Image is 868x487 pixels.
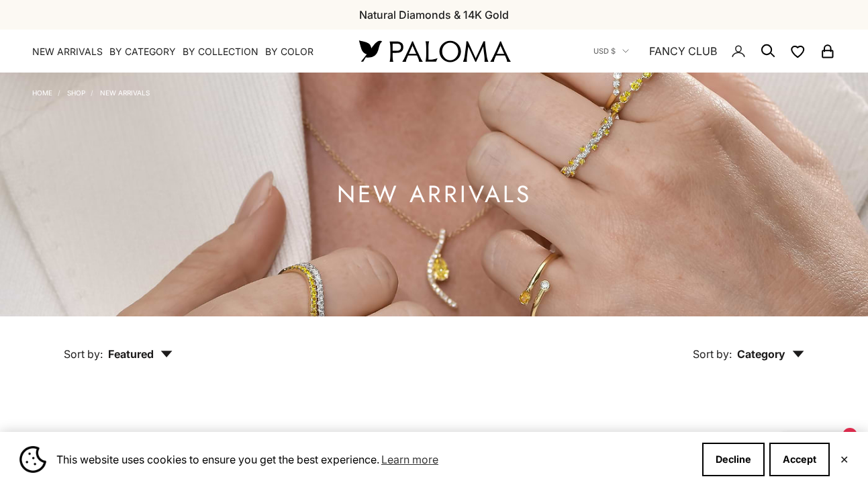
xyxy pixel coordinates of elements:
button: Sort by: Featured [33,316,203,373]
span: Sort by: [693,347,732,361]
button: Accept [769,443,830,476]
a: Home [32,89,52,97]
button: Sort by: Category [662,316,835,373]
span: Featured [108,347,173,361]
summary: By Color [265,45,314,58]
a: Learn more [379,449,440,470]
p: Natural Diamonds & 14K Gold [359,6,509,24]
a: NEW ARRIVALS [32,45,103,58]
span: Category [737,347,804,361]
nav: Primary navigation [32,45,327,58]
h1: NEW ARRIVALS [337,186,532,203]
a: Shop [67,89,85,97]
summary: By Collection [183,45,258,58]
nav: Breadcrumb [32,86,150,97]
summary: By Category [109,45,176,58]
button: USD $ [593,45,629,57]
img: Cookie banner [19,446,46,473]
button: Decline [702,443,765,476]
a: FANCY CLUB [649,42,717,60]
button: Close [840,455,849,463]
nav: Secondary navigation [593,30,836,73]
span: USD $ [593,45,616,57]
span: This website uses cookies to ensure you get the best experience. [56,449,691,470]
a: NEW ARRIVALS [100,89,150,97]
span: Sort by: [64,347,103,361]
